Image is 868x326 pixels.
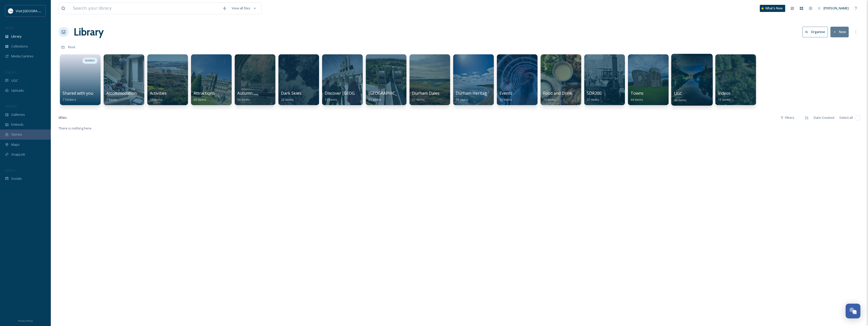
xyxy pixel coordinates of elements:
span: Attractions [194,90,215,96]
a: [PERSON_NAME] [815,3,851,13]
span: WIDGETS [5,104,17,108]
span: 63 items [194,97,206,102]
span: 19 items [543,97,556,102]
span: Autumn [237,90,252,96]
span: SOCIALS [5,168,15,172]
a: View all files [229,3,259,13]
button: Organise [802,27,828,37]
a: Events10 items [499,91,512,102]
a: Library [74,24,104,40]
button: New [830,27,849,37]
span: Socials [11,176,22,181]
span: Food and Drink [543,90,572,96]
span: [PERSON_NAME] [824,6,849,10]
a: SHAREDShared with you7 folders [58,52,102,105]
span: Discover [GEOGRAPHIC_DATA] [325,90,383,96]
span: 11 items [150,97,163,102]
a: What's New [760,5,785,12]
a: Organise [802,27,830,37]
span: Dark Skies [281,90,301,96]
a: UGC44 items [674,91,687,102]
span: MEDIA [5,26,14,30]
a: Activities11 items [150,91,167,102]
a: Durham Dales21 items [412,91,439,102]
span: 31 items [368,97,381,102]
span: [GEOGRAPHIC_DATA] [368,90,409,96]
a: SDR20031 items [587,91,602,102]
span: Towns [630,90,643,96]
span: 0 file s [58,115,67,120]
span: Media Centres [11,54,34,59]
span: 56 items [237,97,250,102]
span: SHARED [85,59,95,62]
span: UGC [674,91,683,96]
span: Visit [GEOGRAPHIC_DATA] [16,8,55,13]
a: Towns44 items [630,91,643,102]
span: SnapLink [11,152,25,157]
span: Events [499,90,512,96]
span: Maps [11,142,20,147]
span: Uploads [11,88,24,93]
span: Shared with you [62,90,93,96]
span: 31 items [587,97,599,102]
span: COLLECT [5,70,16,74]
a: Autumn56 items [237,91,252,102]
span: 44 items [630,97,643,102]
span: 11 items [718,97,731,102]
span: UGC [11,78,18,83]
span: Collections [11,44,28,49]
span: 33 items [281,97,294,102]
input: Search your library [70,3,220,14]
span: Activities [150,90,167,96]
img: 1680077135441.jpeg [8,8,13,13]
a: Food and Drink19 items [543,91,572,102]
span: Library [11,34,21,39]
div: Filters [778,113,797,123]
span: Accommodation [106,90,137,96]
span: Root [68,45,75,49]
a: Root [68,44,75,50]
span: 17 items [325,97,337,102]
span: 21 items [412,97,425,102]
span: Durham Heritage Coast [456,90,501,96]
a: Durham Heritage Coast36 items [456,91,501,102]
a: Videos11 items [718,91,731,102]
span: Embeds [11,122,24,127]
a: [GEOGRAPHIC_DATA]31 items [368,91,409,102]
span: Stories [11,132,22,137]
span: Galleries [11,112,25,117]
a: Privacy Policy [18,317,33,323]
div: Date Created [811,113,837,123]
a: Dark Skies33 items [281,91,301,102]
button: Open Chat [846,304,860,318]
span: Select all [839,115,853,120]
span: There is nothing here. [58,126,92,131]
a: Attractions63 items [194,91,215,102]
span: Privacy Policy [18,319,33,322]
a: Accommodation3 items [106,91,137,102]
span: SDR200 [587,90,602,96]
a: Discover [GEOGRAPHIC_DATA]17 items [325,91,383,102]
span: 44 items [674,97,687,102]
span: 36 items [456,97,468,102]
span: Durham Dales [412,90,439,96]
span: 10 items [499,97,512,102]
span: 3 items [106,97,117,102]
span: Videos [718,90,731,96]
span: 7 folders [62,97,76,102]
